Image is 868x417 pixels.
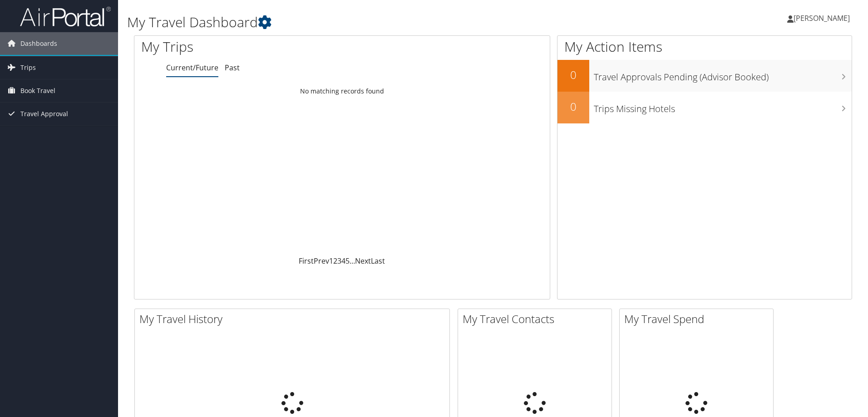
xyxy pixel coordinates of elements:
[127,13,615,32] h1: My Travel Dashboard
[594,98,852,115] h3: Trips Missing Hotels
[225,63,240,73] a: Past
[557,99,589,114] h2: 0
[329,256,333,266] a: 1
[355,256,371,266] a: Next
[557,37,852,56] h1: My Action Items
[333,256,337,266] a: 2
[20,56,36,79] span: Trips
[139,311,449,327] h2: My Travel History
[557,60,852,92] a: 0Travel Approvals Pending (Advisor Booked)
[345,256,350,266] a: 5
[787,5,859,32] a: [PERSON_NAME]
[463,311,612,327] h2: My Travel Contacts
[20,32,57,55] span: Dashboards
[314,256,329,266] a: Prev
[20,103,68,125] span: Travel Approval
[20,6,111,27] img: airportal-logo.png
[594,66,852,83] h3: Travel Approvals Pending (Advisor Booked)
[350,256,355,266] span: …
[624,311,773,327] h2: My Travel Spend
[337,256,341,266] a: 3
[166,63,218,73] a: Current/Future
[557,67,589,83] h2: 0
[557,92,852,123] a: 0Trips Missing Hotels
[341,256,345,266] a: 4
[20,79,55,102] span: Book Travel
[371,256,385,266] a: Last
[134,83,550,99] td: No matching records found
[794,13,850,23] span: [PERSON_NAME]
[141,37,370,56] h1: My Trips
[299,256,314,266] a: First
